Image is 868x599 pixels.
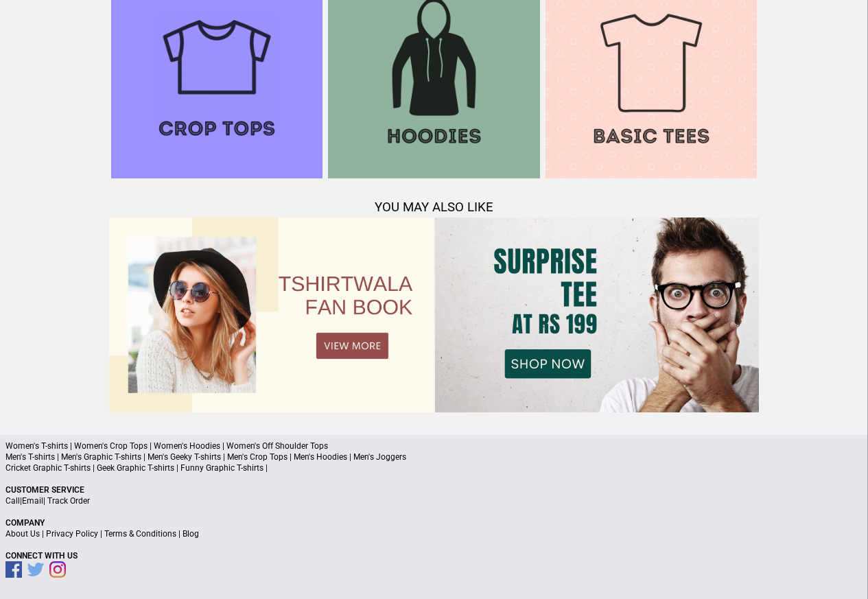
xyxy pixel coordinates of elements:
[5,484,863,495] p: Customer Service
[5,517,863,528] p: Company
[5,528,863,539] p: | | |
[46,529,98,539] a: Privacy Policy
[104,529,176,539] a: Terms & Conditions
[5,441,863,451] p: Women's T-shirts | Women's Crop Tops | Women's Hoodies | Women's Off Shoulder Tops
[375,200,493,215] span: YOU MAY ALSO LIKE
[5,451,863,462] p: Men's T-shirts | Men's Graphic T-shirts | Men's Geeky T-shirts | Men's Crop Tops | Men's Hoodies ...
[47,496,90,506] a: Track Order
[22,496,43,506] a: Email
[5,529,40,539] a: About Us
[183,529,199,539] a: Blog
[5,496,20,506] a: Call
[5,550,863,561] p: Connect With Us
[5,495,863,506] p: | |
[5,462,863,473] p: Cricket Graphic T-shirts | Geek Graphic T-shirts | Funny Graphic T-shirts |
